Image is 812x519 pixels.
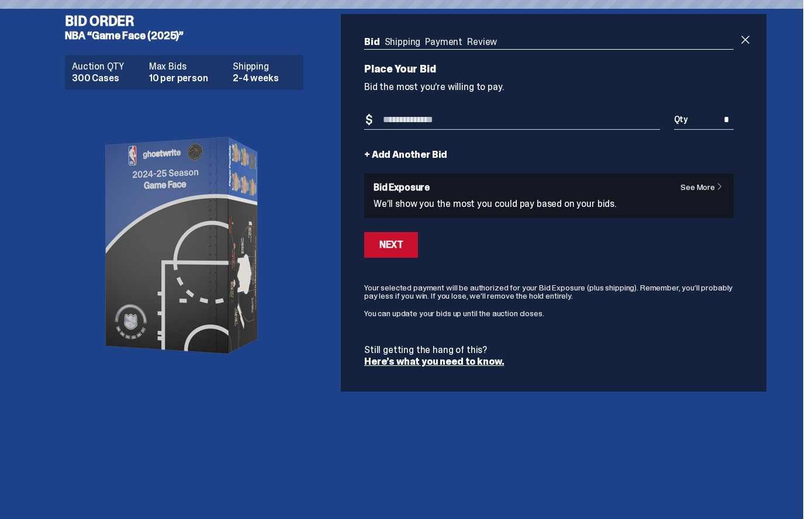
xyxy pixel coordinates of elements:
img: product image [67,99,301,392]
p: Bid the most you’re willing to pay. [364,82,734,92]
dt: Auction QTY [72,62,142,71]
a: See More [680,183,729,191]
span: $ [365,114,372,126]
button: Next [364,232,418,258]
p: Your selected payment will be authorized for your Bid Exposure (plus shipping). Remember, you’ll ... [364,283,734,300]
span: Qty [674,115,688,123]
h4: Bid Order [65,14,313,28]
dt: Shipping [233,62,296,71]
p: We’ll show you the most you could pay based on your bids. [374,199,724,209]
a: + Add Another Bid [364,150,447,160]
p: Still getting the hang of this? [364,345,734,355]
h5: NBA “Game Face (2025)” [65,30,313,41]
div: Next [379,240,403,250]
dd: 300 Cases [72,74,142,83]
a: Bid [364,36,380,48]
dt: Max Bids [149,62,226,71]
a: Here’s what you need to know. [364,355,504,368]
h6: Bid Exposure [374,183,724,192]
dd: 2-4 weeks [233,74,296,83]
p: Place Your Bid [364,64,683,74]
dd: 10 per person [149,74,226,83]
p: You can update your bids up until the auction closes. [364,309,734,317]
